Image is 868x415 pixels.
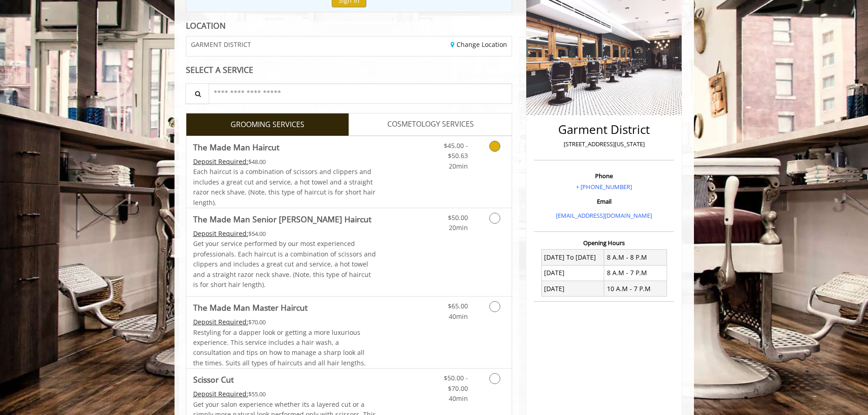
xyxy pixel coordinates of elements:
[444,141,468,160] span: $45.00 - $50.63
[449,394,468,403] span: 40min
[604,281,667,297] td: 10 A.M - 7 P.M
[556,211,652,220] a: [EMAIL_ADDRESS][DOMAIN_NAME]
[193,141,279,154] b: The Made Man Haircut
[193,328,366,367] span: Restyling for a dapper look or getting a more luxurious experience. This service includes a hair ...
[193,389,248,398] span: This service needs some Advance to be paid before we block your appointment
[193,301,308,314] b: The Made Man Master Haircut
[193,213,371,225] b: The Made Man Senior [PERSON_NAME] Haircut
[185,83,209,104] button: Service Search
[193,317,376,327] div: $70.00
[541,281,604,297] td: [DATE]
[451,40,507,49] a: Change Location
[387,118,474,130] span: COSMETOLOGY SERVICES
[576,183,632,191] a: + [PHONE_NUMBER]
[186,66,513,74] div: SELECT A SERVICE
[191,41,251,48] span: GARMENT DISTRICT
[193,239,376,290] p: Get your service performed by our most experienced professionals. Each haircut is a combination o...
[186,20,226,31] b: LOCATION
[193,157,376,167] div: $48.00
[541,265,604,281] td: [DATE]
[444,374,468,392] span: $50.00 - $70.00
[541,250,604,265] td: [DATE] To [DATE]
[449,312,468,321] span: 40min
[449,223,468,232] span: 20min
[193,229,376,239] div: $54.00
[193,389,376,399] div: $55.00
[448,213,468,222] span: $50.00
[449,162,468,170] span: 20min
[536,198,672,205] h3: Email
[193,373,234,386] b: Scissor Cut
[536,139,672,149] p: [STREET_ADDRESS][US_STATE]
[534,240,674,246] h3: Opening Hours
[536,173,672,179] h3: Phone
[193,167,375,206] span: Each haircut is a combination of scissors and clippers and includes a great cut and service, a ho...
[536,123,672,136] h2: Garment District
[604,265,667,281] td: 8 A.M - 7 P.M
[193,318,248,326] span: This service needs some Advance to be paid before we block your appointment
[231,119,304,131] span: GROOMING SERVICES
[193,157,248,166] span: This service needs some Advance to be paid before we block your appointment
[448,302,468,310] span: $65.00
[193,229,248,238] span: This service needs some Advance to be paid before we block your appointment
[604,250,667,265] td: 8 A.M - 8 P.M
